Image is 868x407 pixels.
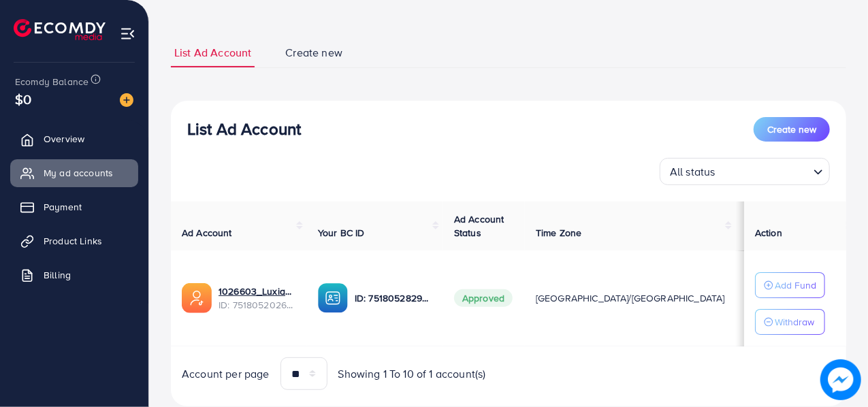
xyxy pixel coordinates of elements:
[44,166,113,180] span: My ad accounts
[174,45,251,61] span: List Ad Account
[44,132,84,146] span: Overview
[120,93,133,107] img: image
[120,26,135,42] img: menu
[775,314,814,330] p: Withdraw
[10,159,138,186] a: My ad accounts
[14,19,106,40] img: logo
[182,226,232,240] span: Ad Account
[44,200,82,214] span: Payment
[755,272,825,298] button: Add Fund
[44,234,102,248] span: Product Links
[10,227,138,255] a: Product Links
[767,123,816,136] span: Create new
[667,162,718,182] span: All status
[10,261,138,289] a: Billing
[754,117,830,142] button: Create new
[338,366,486,382] span: Showing 1 To 10 of 1 account(s)
[187,119,301,139] h3: List Ad Account
[15,89,31,109] span: $0
[318,226,365,240] span: Your BC ID
[44,268,71,282] span: Billing
[318,283,348,313] img: ic-ba-acc.ded83a64.svg
[219,284,296,298] a: 1026603_Luxia_1750433190642
[755,226,782,240] span: Action
[355,290,432,306] p: ID: 7518052829551181841
[10,125,138,152] a: Overview
[219,284,296,312] div: <span class='underline'>1026603_Luxia_1750433190642</span></br>7518052026253918226
[285,45,342,61] span: Create new
[536,226,581,240] span: Time Zone
[454,289,513,307] span: Approved
[775,277,816,293] p: Add Fund
[219,298,296,312] span: ID: 7518052026253918226
[755,309,825,335] button: Withdraw
[454,212,504,240] span: Ad Account Status
[660,158,830,185] div: Search for option
[10,193,138,221] a: Payment
[720,159,808,182] input: Search for option
[182,366,270,382] span: Account per page
[15,75,89,88] span: Ecomdy Balance
[820,359,861,400] img: image
[536,291,725,305] span: [GEOGRAPHIC_DATA]/[GEOGRAPHIC_DATA]
[182,283,212,313] img: ic-ads-acc.e4c84228.svg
